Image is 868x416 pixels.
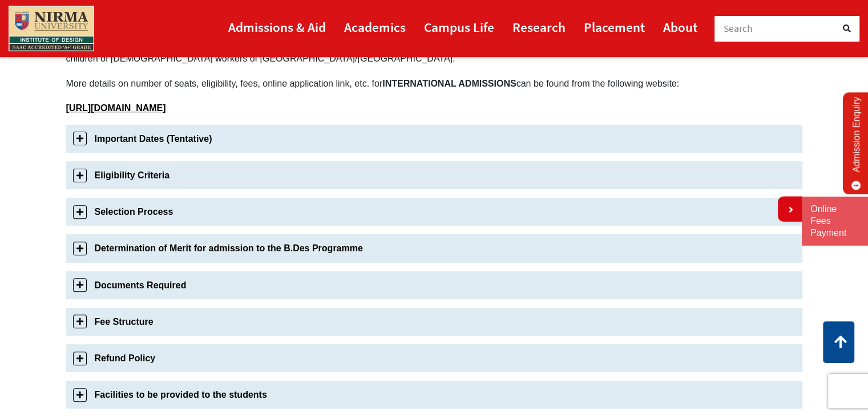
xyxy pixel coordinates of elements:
b: INTERNATIONAL ADMISSIONS [382,79,516,88]
a: [URL][DOMAIN_NAME] [66,103,166,113]
a: Facilities to be provided to the students [66,381,802,409]
img: main_logo [9,6,94,51]
a: Online Fees Payment [810,203,859,239]
a: Research [512,14,566,40]
a: Academics [344,14,406,40]
p: More details on number of seats, eligibility, fees, online application link, etc. for can be foun... [66,76,802,91]
a: Important Dates (Tentative) [66,125,802,153]
a: Eligibility Criteria [66,161,802,189]
a: Placement [584,14,645,40]
a: Selection Process [66,198,802,226]
a: Fee Structure [66,308,802,336]
a: Refund Policy [66,344,802,372]
a: Admissions & Aid [228,14,326,40]
a: Documents Required [66,271,802,299]
span: Search [724,22,753,35]
a: Determination of Merit for admission to the B.Des Programme [66,234,802,262]
a: About [663,14,697,40]
a: Campus Life [424,14,494,40]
